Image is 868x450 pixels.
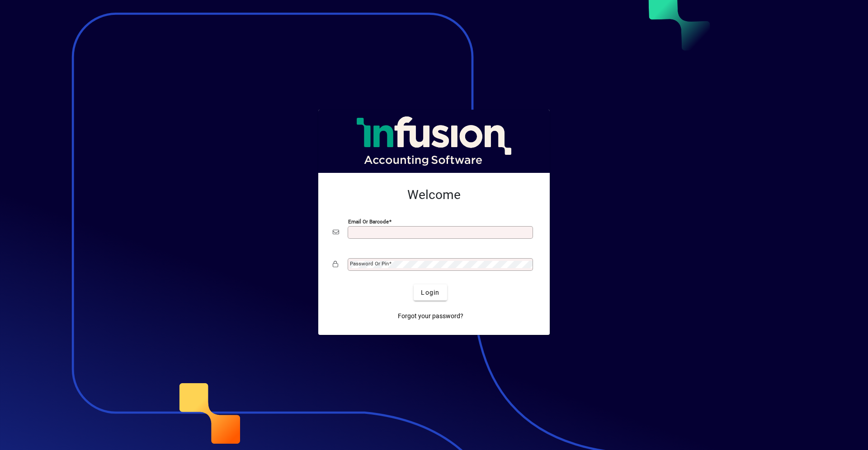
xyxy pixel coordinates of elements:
[421,288,439,297] span: Login
[350,260,389,267] mat-label: Password or Pin
[394,308,467,324] a: Forgot your password?
[414,284,447,301] button: Login
[333,187,535,203] h2: Welcome
[398,311,463,321] span: Forgot your password?
[348,218,389,225] mat-label: Email or Barcode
